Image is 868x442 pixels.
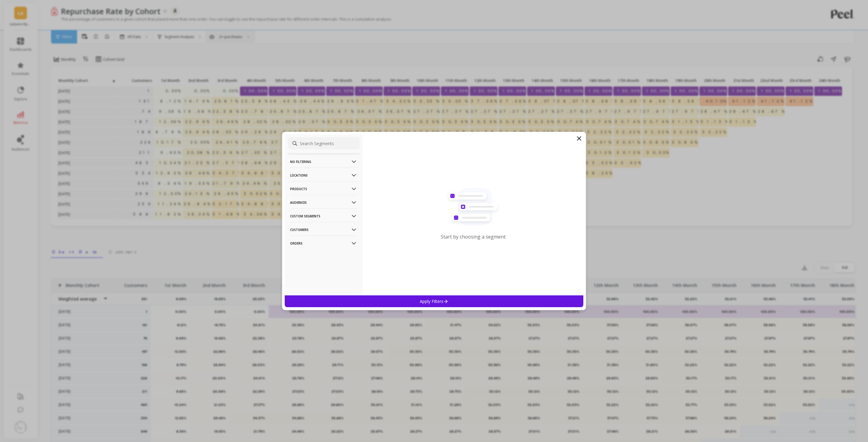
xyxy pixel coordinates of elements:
[290,167,357,183] p: Locations
[290,208,357,224] p: Custom Segments
[288,137,360,149] input: Search Segments
[441,233,506,240] p: Start by choosing a segment
[290,154,357,169] p: No filtering
[290,222,357,237] p: Customers
[290,195,357,210] p: Audiences
[420,298,449,304] p: Apply Filters
[290,236,357,251] p: Orders
[290,181,357,197] p: Products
